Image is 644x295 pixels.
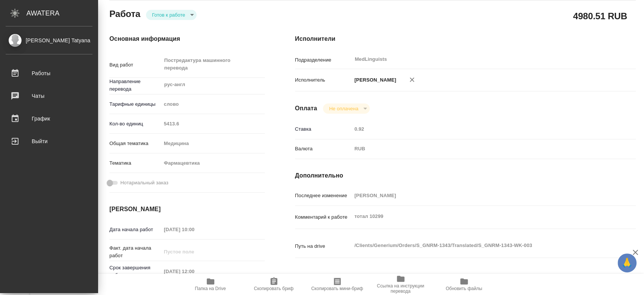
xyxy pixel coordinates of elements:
[109,264,161,279] p: Срок завершения работ
[161,157,264,170] div: Фармацевтика
[295,56,352,64] p: Подразделение
[161,98,264,111] div: слово
[373,283,428,294] span: Ссылка на инструкции перевода
[295,171,636,180] h4: Дополнительно
[6,90,92,102] div: Чаты
[621,255,633,271] span: 🙏
[109,159,161,167] p: Тематика
[109,120,161,128] p: Кол-во единиц
[369,274,432,295] button: Ссылка на инструкции перевода
[150,12,188,18] button: Готов к работе
[109,244,161,259] p: Факт. дата начала работ
[242,274,306,295] button: Скопировать бриф
[352,124,607,134] input: Пустое поле
[295,104,317,113] h4: Оплата
[109,78,161,93] p: Направление перевода
[2,86,96,105] a: Чаты
[109,34,265,43] h4: Основная информация
[352,190,607,201] input: Пустое поле
[2,132,96,151] a: Выйти
[179,274,242,295] button: Папка на Drive
[446,286,482,291] span: Обновить файлы
[295,125,352,133] p: Ставка
[2,109,96,128] a: График
[146,10,197,20] div: Готов к работе
[161,118,264,129] input: Пустое поле
[2,64,96,83] a: Работы
[432,274,496,295] button: Обновить файлы
[161,266,227,277] input: Пустое поле
[323,103,369,114] div: Готов к работе
[109,61,161,69] p: Вид работ
[195,286,226,291] span: Папка на Drive
[327,105,360,112] button: Не оплачена
[618,253,636,272] button: 🙏
[26,6,98,21] div: AWATERA
[6,68,92,79] div: Работы
[109,205,265,214] h4: [PERSON_NAME]
[109,226,161,233] p: Дата начала работ
[6,113,92,124] div: График
[306,274,369,295] button: Скопировать мини-бриф
[352,239,607,252] textarea: /Clients/Generium/Orders/S_GNRM-1343/Translated/S_GNRM-1343-WK-003
[109,140,161,147] p: Общая тематика
[295,192,352,199] p: Последнее изменение
[295,76,352,84] p: Исполнитель
[311,286,363,291] span: Скопировать мини-бриф
[295,213,352,221] p: Комментарий к работе
[295,145,352,153] p: Валюта
[161,246,227,257] input: Пустое поле
[573,9,627,22] h2: 4980.51 RUB
[352,76,396,84] p: [PERSON_NAME]
[352,210,607,223] textarea: тотал 10299
[295,34,636,43] h4: Исполнители
[109,6,140,20] h2: Работа
[6,136,92,147] div: Выйти
[161,224,227,235] input: Пустое поле
[254,286,294,291] span: Скопировать бриф
[6,36,92,45] div: [PERSON_NAME] Tatyana
[404,71,420,88] button: Удалить исполнителя
[161,137,264,150] div: Медицина
[295,242,352,250] p: Путь на drive
[120,179,168,187] span: Нотариальный заказ
[109,100,161,108] p: Тарифные единицы
[352,142,607,155] div: RUB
